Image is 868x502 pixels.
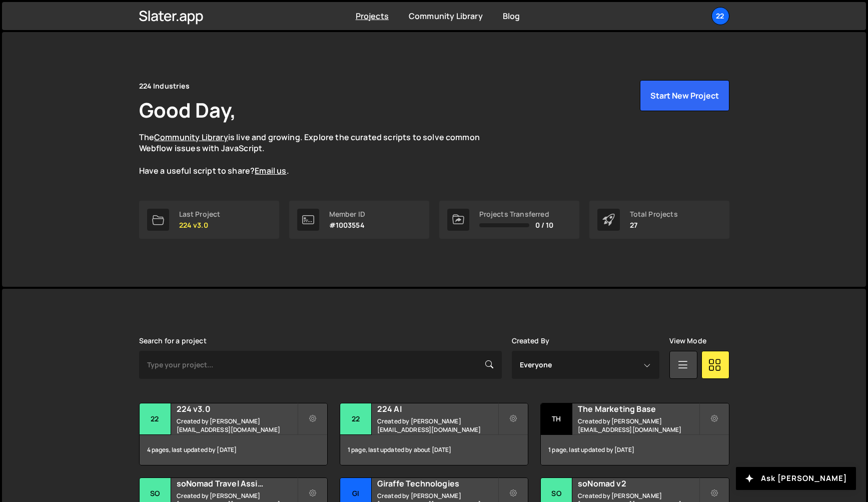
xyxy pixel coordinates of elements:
[503,11,520,22] a: Blog
[177,403,297,414] h2: 224 v3.0
[329,221,365,229] p: #1003554
[541,435,728,465] div: 1 page, last updated by [DATE]
[669,337,706,345] label: View Mode
[139,80,190,92] div: 224 Industries
[139,403,328,465] a: 22 224 v3.0 Created by [PERSON_NAME][EMAIL_ADDRESS][DOMAIN_NAME] 4 pages, last updated by [DATE]
[541,403,572,435] div: Th
[340,435,528,465] div: 1 page, last updated by about [DATE]
[179,210,221,218] div: Last Project
[154,132,228,143] a: Community Library
[578,417,698,434] small: Created by [PERSON_NAME][EMAIL_ADDRESS][DOMAIN_NAME]
[177,417,297,434] small: Created by [PERSON_NAME][EMAIL_ADDRESS][DOMAIN_NAME]
[329,210,365,218] div: Member ID
[139,201,279,239] a: Last Project 224 v3.0
[140,435,327,465] div: 4 pages, last updated by [DATE]
[340,403,372,435] div: 22
[640,80,729,111] button: Start New Project
[179,221,221,229] p: 224 v3.0
[377,403,498,414] h2: 224 AI
[630,210,678,218] div: Total Projects
[340,403,528,465] a: 22 224 AI Created by [PERSON_NAME][EMAIL_ADDRESS][DOMAIN_NAME] 1 page, last updated by about [DATE]
[535,221,554,229] span: 0 / 10
[479,210,554,218] div: Projects Transferred
[736,467,856,490] button: Ask [PERSON_NAME]
[578,478,698,489] h2: soNomad v2
[512,337,550,345] label: Created By
[578,403,698,414] h2: The Marketing Base
[630,221,678,229] p: 27
[356,11,389,22] a: Projects
[139,351,502,379] input: Type your project...
[711,7,729,25] a: 22
[409,11,483,22] a: Community Library
[255,165,286,176] a: Email us
[139,96,236,124] h1: Good Day,
[139,337,207,345] label: Search for a project
[139,132,499,177] p: The is live and growing. Explore the curated scripts to solve common Webflow issues with JavaScri...
[540,403,729,465] a: Th The Marketing Base Created by [PERSON_NAME][EMAIL_ADDRESS][DOMAIN_NAME] 1 page, last updated b...
[140,403,171,435] div: 22
[177,478,297,489] h2: soNomad Travel Assistance
[377,417,498,434] small: Created by [PERSON_NAME][EMAIL_ADDRESS][DOMAIN_NAME]
[377,478,498,489] h2: Giraffe Technologies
